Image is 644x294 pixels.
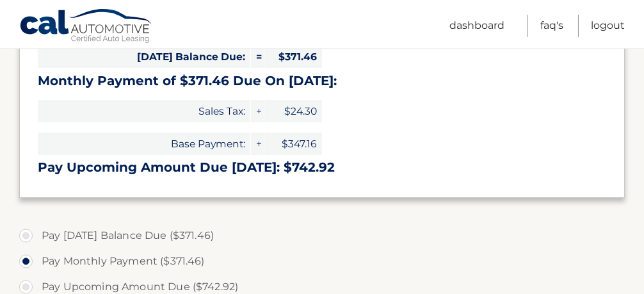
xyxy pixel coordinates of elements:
a: FAQ's [540,15,563,37]
span: $347.16 [264,133,322,155]
span: [DATE] Balance Due: [38,45,250,68]
label: Pay [DATE] Balance Due ($371.46) [19,223,625,249]
h3: Pay Upcoming Amount Due [DATE]: $742.92 [38,159,606,176]
span: $24.30 [264,100,322,122]
label: Pay Monthly Payment ($371.46) [19,249,625,274]
span: + [251,133,264,155]
a: Dashboard [449,15,504,37]
span: + [251,100,264,122]
span: Sales Tax: [38,100,250,122]
span: $371.46 [264,45,322,68]
span: = [251,45,264,68]
h3: Monthly Payment of $371.46 Due On [DATE]: [38,73,606,89]
a: Cal Automotive [19,8,154,45]
a: Logout [591,15,625,37]
span: Base Payment: [38,133,250,155]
